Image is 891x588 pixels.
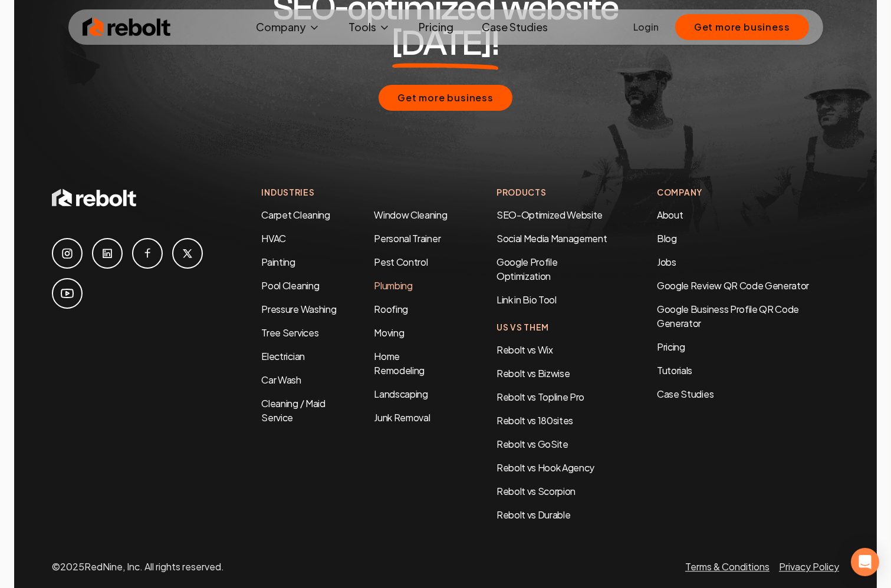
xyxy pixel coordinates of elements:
[246,15,330,39] button: Company
[83,15,171,39] img: Rebolt Logo
[374,388,428,400] a: Landscaping
[261,279,319,292] a: Pool Cleaning
[374,279,412,292] a: Plumbing
[261,303,336,315] a: Pressure Washing
[261,209,330,221] a: Carpet Cleaning
[851,548,879,576] div: Open Intercom Messenger
[497,321,610,333] h4: Us Vs Them
[261,186,449,199] h4: Industries
[497,391,584,403] a: Rebolt vs Topline Pro
[633,20,659,34] a: Login
[374,232,440,245] a: Personal Trainer
[409,15,463,39] a: Pricing
[657,209,683,221] a: About
[497,343,553,356] a: Rebolt vs Wix
[779,560,839,573] a: Privacy Policy
[657,232,677,245] a: Blog
[339,15,400,39] button: Tools
[657,340,839,354] a: Pricing
[374,303,408,315] a: Roofing
[374,350,425,376] a: Home Remodeling
[675,14,809,40] button: Get more business
[497,508,571,521] a: Rebolt vs Durable
[657,279,809,292] a: Google Review QR Code Generator
[497,461,594,474] a: Rebolt vs Hook Agency
[261,326,318,339] a: Tree Services
[497,438,568,450] a: Rebolt vs GoSite
[657,186,839,199] h4: Company
[497,485,576,497] a: Rebolt vs Scorpion
[374,209,447,221] a: Window Cleaning
[497,209,603,221] a: SEO-Optimized Website
[472,15,557,39] a: Case Studies
[497,256,558,282] a: Google Profile Optimization
[497,232,607,245] a: Social Media Management
[374,326,404,339] a: Moving
[685,560,770,573] a: Terms & Conditions
[497,414,573,427] a: Rebolt vs 180sites
[657,364,839,378] a: Tutorials
[261,232,286,245] a: HVAC
[379,85,512,111] button: Get more business
[657,303,799,329] a: Google Business Profile QR Code Generator
[261,350,304,362] a: Electrician
[657,256,676,268] a: Jobs
[374,411,430,424] a: Junk Removal
[374,256,428,268] a: Pest Control
[52,560,224,574] p: © 2025 RedNine, Inc. All rights reserved.
[261,374,301,386] a: Car Wash
[392,26,499,61] span: [DATE]!
[497,186,610,199] h4: Products
[497,293,557,306] a: Link in Bio Tool
[261,256,295,268] a: Painting
[261,397,325,424] a: Cleaning / Maid Service
[657,387,839,401] a: Case Studies
[497,367,570,379] a: Rebolt vs Bizwise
